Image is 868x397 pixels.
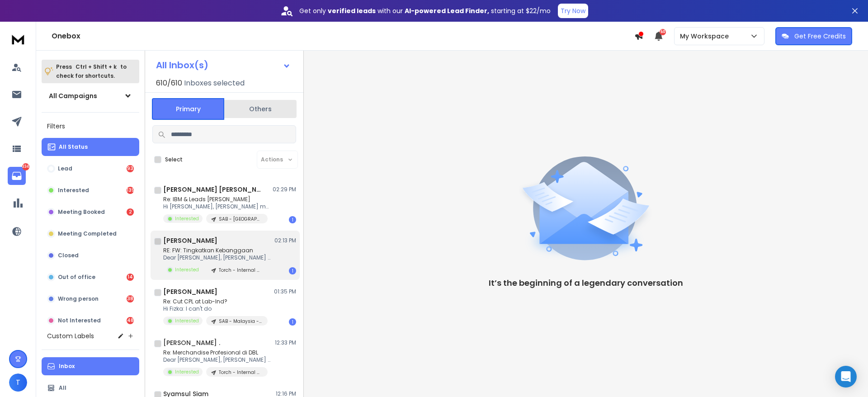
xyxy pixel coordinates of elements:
button: Lead93 [42,160,139,178]
div: 139 [127,187,134,194]
div: 48 [127,317,134,324]
div: 93 [127,165,134,172]
p: Closed [58,252,79,259]
h1: All Campaigns [49,91,97,100]
h1: [PERSON_NAME] . [163,338,220,347]
button: Inbox [42,357,139,375]
div: Open Intercom Messenger [835,366,857,388]
button: Interested139 [42,181,139,199]
button: Meeting Booked2 [42,203,139,221]
button: Get Free Credits [775,27,852,45]
p: SAB - [GEOGRAPHIC_DATA] - All Marketing Dept. - Complete Lead Gen. [219,216,262,222]
p: Get Free Credits [794,32,846,41]
a: 334 [8,167,26,185]
h1: [PERSON_NAME] [163,236,217,245]
span: 50 [660,29,666,35]
button: Wrong person38 [42,290,139,308]
p: Out of office [58,274,95,281]
p: Interested [175,215,199,222]
p: Press to check for shortcuts. [56,62,127,80]
button: All Inbox(s) [149,56,298,74]
p: 02:13 PM [274,237,296,244]
button: T [9,373,27,392]
p: Torch - Internal Merchandise - [DATE] [219,369,262,376]
p: Interested [175,369,199,375]
span: 610 / 610 [156,78,182,89]
p: Hi Fizka: I can't do [163,305,268,312]
p: SAB - Malaysia - Business Development Leaders - All Industry [219,318,262,325]
h1: All Inbox(s) [156,61,208,70]
button: Others [224,99,297,119]
h1: Onebox [52,31,634,42]
div: 1 [289,267,296,274]
p: Interested [58,187,89,194]
h1: [PERSON_NAME] [PERSON_NAME] [163,185,263,194]
span: Ctrl + Shift + k [74,61,118,72]
p: My Workspace [680,32,732,41]
button: All Status [42,138,139,156]
button: Try Now [558,4,588,18]
label: Select [165,156,183,163]
p: Meeting Booked [58,208,105,216]
p: All Status [59,143,88,151]
p: Re: IBM & Leads [PERSON_NAME] [163,196,272,203]
h3: Custom Labels [47,331,94,340]
button: All [42,379,139,397]
strong: AI-powered Lead Finder, [405,6,489,15]
div: 1 [289,216,296,223]
p: All [59,384,66,392]
h3: Inboxes selected [184,78,245,89]
p: Interested [175,317,199,324]
p: Lead [58,165,72,172]
h3: Filters [42,120,139,132]
p: Dear [PERSON_NAME], [PERSON_NAME] belum [163,356,272,364]
p: Torch - Internal Merchandise - [DATE] [219,267,262,274]
div: 1 [289,318,296,326]
p: Interested [175,266,199,273]
button: Meeting Completed [42,225,139,243]
p: Hi [PERSON_NAME], [PERSON_NAME] maaf [163,203,272,210]
button: All Campaigns [42,87,139,105]
p: 334 [22,163,29,170]
p: Meeting Completed [58,230,117,237]
p: 12:33 PM [275,339,296,346]
p: It’s the beginning of a legendary conversation [489,277,683,289]
p: Wrong person [58,295,99,302]
button: Out of office14 [42,268,139,286]
h1: [PERSON_NAME] [163,287,217,296]
strong: verified leads [328,6,376,15]
p: Dear [PERSON_NAME], [PERSON_NAME] dikirimkan [163,254,272,261]
button: Not Interested48 [42,312,139,330]
p: Re: Cut CPL at Lab-Ind? [163,298,268,305]
p: RE: FW: Tingkatkan Kebanggaan [163,247,272,254]
img: logo [9,31,27,47]
div: 38 [127,295,134,302]
p: Get only with our starting at $22/mo [299,6,551,15]
div: 14 [127,274,134,281]
p: 01:35 PM [274,288,296,295]
button: Closed [42,246,139,265]
p: Inbox [59,363,75,370]
p: Not Interested [58,317,101,324]
div: 2 [127,208,134,216]
button: Primary [152,98,224,120]
p: Try Now [561,6,585,15]
p: 02:29 PM [273,186,296,193]
p: Re: Merchandise Profesional di DBL [163,349,272,356]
